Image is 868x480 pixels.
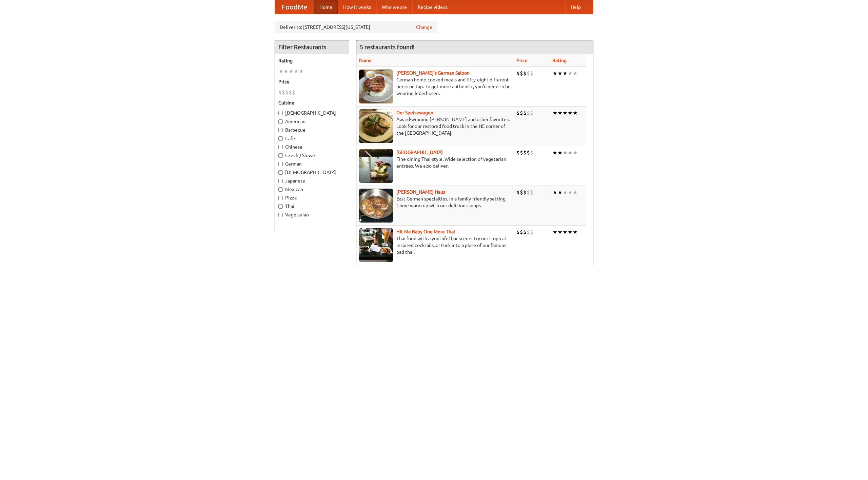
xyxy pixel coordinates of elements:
li: ★ [557,189,563,196]
a: Help [565,0,586,14]
p: East German specialties, in a family-friendly setting. Come warm up with our delicious soups. [359,195,511,209]
label: American [278,118,346,125]
p: Award-winning [PERSON_NAME] and other favorites. Look for our restored food truck in the NE corne... [359,116,511,136]
li: ★ [557,109,563,117]
li: ★ [568,70,573,77]
li: ★ [552,149,557,156]
label: Chinese [278,143,346,150]
li: $ [516,228,520,236]
li: ★ [299,68,304,75]
li: ★ [552,228,557,236]
img: satay.jpg [359,149,393,183]
li: ★ [568,149,573,156]
li: ★ [563,109,568,117]
a: Change [416,24,432,31]
a: Who we are [376,0,412,14]
li: $ [527,189,530,196]
li: ★ [552,70,557,77]
li: $ [530,149,533,156]
h5: Rating [278,57,346,64]
li: $ [289,89,292,96]
li: $ [527,149,530,156]
li: $ [292,89,295,96]
input: Mexican [278,187,283,192]
p: German home-cooked meals and fifty-eight different beers on tap. To get more authentic, you'd nee... [359,76,511,97]
ng-pluralize: 5 restaurants found! [360,44,415,50]
input: Vegetarian [278,213,283,217]
li: $ [530,189,533,196]
li: ★ [563,189,568,196]
input: Cafe [278,136,283,141]
a: [PERSON_NAME]'s German Saloon [396,70,470,76]
h4: Filter Restaurants [275,40,349,54]
a: How it works [338,0,376,14]
li: $ [530,109,533,117]
li: ★ [573,149,578,156]
li: $ [530,70,533,77]
li: $ [527,70,530,77]
input: [DEMOGRAPHIC_DATA] [278,111,283,115]
li: ★ [557,70,563,77]
li: $ [282,89,285,96]
input: [DEMOGRAPHIC_DATA] [278,170,283,175]
li: $ [278,89,282,96]
img: esthers.jpg [359,70,393,103]
input: Czech / Slovak [278,153,283,158]
li: $ [527,109,530,117]
li: ★ [573,109,578,117]
p: Fine dining Thai-style. Wide selection of vegetarian entrées. We also deliver. [359,156,511,169]
li: ★ [568,228,573,236]
label: German [278,160,346,167]
label: [DEMOGRAPHIC_DATA] [278,110,346,116]
li: $ [516,149,520,156]
b: [PERSON_NAME] Haus [396,189,445,195]
a: Hit Me Baby One More Thai [396,229,455,234]
img: babythai.jpg [359,228,393,262]
li: $ [520,70,523,77]
li: ★ [573,70,578,77]
li: ★ [278,68,283,75]
a: Name [359,58,372,63]
label: Vegetarian [278,211,346,218]
li: $ [520,189,523,196]
li: $ [523,149,527,156]
li: $ [516,189,520,196]
li: $ [516,70,520,77]
li: $ [520,109,523,117]
img: speisewagen.jpg [359,109,393,143]
li: $ [523,109,527,117]
a: [GEOGRAPHIC_DATA] [396,150,443,155]
p: Thai food with a youthful bar scene. Try our tropical inspired cocktails, or tuck into a plate of... [359,235,511,255]
li: ★ [573,189,578,196]
input: Thai [278,204,283,209]
input: American [278,119,283,124]
div: Deliver to: [STREET_ADDRESS][US_STATE] [275,21,437,33]
li: ★ [283,68,289,75]
a: Der Speisewagen [396,110,433,115]
li: $ [523,189,527,196]
label: Thai [278,203,346,210]
li: ★ [289,68,294,75]
a: Recipe videos [412,0,453,14]
label: Czech / Slovak [278,152,346,159]
h5: Price [278,78,346,85]
li: ★ [563,149,568,156]
li: ★ [557,228,563,236]
label: Cafe [278,135,346,142]
input: Pizza [278,196,283,200]
li: ★ [557,149,563,156]
a: Rating [552,58,567,63]
label: Barbecue [278,127,346,133]
label: Japanese [278,177,346,184]
li: $ [520,149,523,156]
li: ★ [568,189,573,196]
li: ★ [563,228,568,236]
a: Price [516,58,528,63]
li: $ [516,109,520,117]
li: ★ [573,228,578,236]
input: Barbecue [278,128,283,132]
li: $ [523,70,527,77]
